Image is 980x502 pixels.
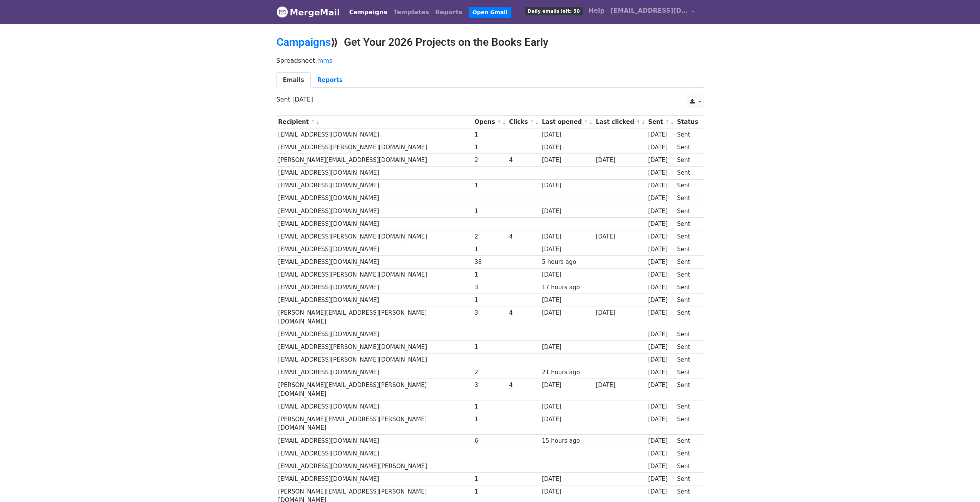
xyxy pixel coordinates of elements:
[276,413,473,435] td: [PERSON_NAME][EMAIL_ADDRESS][PERSON_NAME][DOMAIN_NAME]
[276,179,473,192] td: [EMAIL_ADDRESS][DOMAIN_NAME]
[646,116,675,128] th: Sent
[675,230,700,243] td: Sent
[675,154,700,167] td: Sent
[276,307,473,328] td: [PERSON_NAME][EMAIL_ADDRESS][PERSON_NAME][DOMAIN_NAME]
[276,328,473,341] td: [EMAIL_ADDRESS][DOMAIN_NAME]
[596,381,644,390] div: [DATE]
[474,181,505,190] div: 1
[276,4,340,20] a: MergeMail
[469,7,511,18] a: Open Gmail
[317,57,333,64] a: mms
[675,128,700,141] td: Sent
[542,343,592,352] div: [DATE]
[474,368,505,377] div: 2
[675,379,700,400] td: Sent
[648,143,673,152] div: [DATE]
[474,143,505,152] div: 1
[611,6,688,15] span: [EMAIL_ADDRESS][DOMAIN_NAME]
[522,3,585,18] a: Daily emails left: 50
[648,415,673,424] div: [DATE]
[648,475,673,484] div: [DATE]
[648,130,673,139] div: [DATE]
[276,447,473,460] td: [EMAIL_ADDRESS][DOMAIN_NAME]
[648,258,673,267] div: [DATE]
[584,119,588,125] a: ↑
[542,415,592,424] div: [DATE]
[474,309,505,317] div: 3
[509,232,538,241] div: 4
[276,6,288,18] img: MergeMail logo
[474,487,505,496] div: 1
[542,381,592,390] div: [DATE]
[474,415,505,424] div: 1
[542,258,592,267] div: 5 hours ago
[586,3,608,18] a: Help
[648,283,673,292] div: [DATE]
[502,119,506,125] a: ↓
[474,381,505,390] div: 3
[474,258,505,267] div: 38
[675,179,700,192] td: Sent
[542,245,592,254] div: [DATE]
[474,343,505,352] div: 1
[670,119,674,125] a: ↓
[648,194,673,203] div: [DATE]
[474,475,505,484] div: 1
[675,328,700,341] td: Sent
[474,283,505,292] div: 3
[474,245,505,254] div: 1
[641,119,645,125] a: ↓
[276,217,473,230] td: [EMAIL_ADDRESS][DOMAIN_NAME]
[596,309,644,317] div: [DATE]
[675,281,700,294] td: Sent
[276,341,473,354] td: [EMAIL_ADDRESS][PERSON_NAME][DOMAIN_NAME]
[276,243,473,256] td: [EMAIL_ADDRESS][DOMAIN_NAME]
[473,116,508,128] th: Opens
[542,143,592,152] div: [DATE]
[542,475,592,484] div: [DATE]
[675,341,700,354] td: Sent
[675,205,700,217] td: Sent
[276,473,473,485] td: [EMAIL_ADDRESS][DOMAIN_NAME]
[675,294,700,307] td: Sent
[276,36,331,48] a: Campaigns
[542,130,592,139] div: [DATE]
[648,296,673,305] div: [DATE]
[542,309,592,317] div: [DATE]
[276,95,704,103] p: Sent [DATE]
[276,294,473,307] td: [EMAIL_ADDRESS][DOMAIN_NAME]
[648,181,673,190] div: [DATE]
[390,5,432,20] a: Templates
[596,232,644,241] div: [DATE]
[594,116,647,128] th: Last clicked
[276,354,473,366] td: [EMAIL_ADDRESS][PERSON_NAME][DOMAIN_NAME]
[648,220,673,228] div: [DATE]
[507,116,540,128] th: Clicks
[474,156,505,165] div: 2
[675,473,700,485] td: Sent
[276,116,473,128] th: Recipient
[648,330,673,339] div: [DATE]
[474,270,505,279] div: 1
[497,119,501,125] a: ↑
[648,437,673,445] div: [DATE]
[675,366,700,379] td: Sent
[675,400,700,413] td: Sent
[675,413,700,435] td: Sent
[509,381,538,390] div: 4
[276,256,473,269] td: [EMAIL_ADDRESS][DOMAIN_NAME]
[276,141,473,154] td: [EMAIL_ADDRESS][PERSON_NAME][DOMAIN_NAME]
[648,207,673,216] div: [DATE]
[648,355,673,364] div: [DATE]
[648,368,673,377] div: [DATE]
[542,437,592,445] div: 15 hours ago
[648,449,673,458] div: [DATE]
[542,487,592,496] div: [DATE]
[311,72,349,88] a: Reports
[675,354,700,366] td: Sent
[276,57,704,65] p: Spreadsheet:
[542,156,592,165] div: [DATE]
[542,296,592,305] div: [DATE]
[474,296,505,305] div: 1
[276,192,473,205] td: [EMAIL_ADDRESS][DOMAIN_NAME]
